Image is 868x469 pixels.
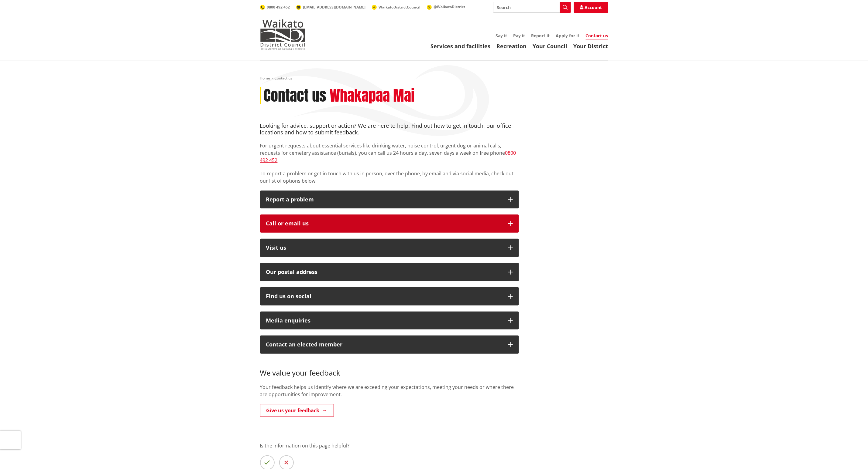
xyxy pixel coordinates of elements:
[493,2,571,13] input: Search input
[431,42,491,50] a: Services and facilities
[260,312,519,330] button: Media enquiries
[840,444,862,465] iframe: Messenger Launcher
[260,76,270,81] a: Home
[513,33,525,39] a: Pay it
[296,5,366,10] a: [EMAIL_ADDRESS][DOMAIN_NAME]
[260,214,519,233] button: Call or email us
[260,287,519,305] button: Find us on social
[260,442,608,449] p: Is the information on this page helpful?
[260,76,608,81] nav: breadcrumb
[330,87,415,105] h2: Whakapaa Mai
[266,318,502,324] div: Media enquiries
[556,33,580,39] a: Apply for it
[574,42,608,50] a: Your District
[260,123,519,136] h4: Looking for advice, support or action? We are here to help. Find out how to get in touch, our off...
[379,5,421,10] span: WaikatoDistrictCouncil
[260,142,519,164] p: For urgent requests about essential services like drinking water, noise control, urgent dog or an...
[574,2,608,13] a: Account
[264,87,327,105] h1: Contact us
[260,150,516,164] a: 0800 492 452
[260,191,519,209] button: Report a problem
[427,4,465,9] a: @WaikatoDistrict
[266,221,502,227] div: Call or email us
[303,5,366,10] span: [EMAIL_ADDRESS][DOMAIN_NAME]
[260,360,519,377] h3: We value your feedback
[533,42,568,50] a: Your Council
[260,404,334,417] a: Give us your feedback
[497,42,527,50] a: Recreation
[434,4,465,9] span: @WaikatoDistrict
[260,263,519,281] button: Our postal address
[496,33,507,39] a: Say it
[266,245,502,251] p: Visit us
[266,269,502,275] h2: Our postal address
[260,383,519,398] p: Your feedback helps us identify where we are exceeding your expectations, meeting your needs or w...
[275,76,293,81] span: Contact us
[260,336,519,354] button: Contact an elected member
[266,197,502,203] p: Report a problem
[267,5,290,10] span: 0800 492 452
[266,293,502,299] div: Find us on social
[260,5,290,10] a: 0800 492 452
[260,170,519,184] p: To report a problem or get in touch with us in person, over the phone, by email and via social me...
[266,342,502,348] p: Contact an elected member
[260,19,306,50] img: Waikato District Council - Te Kaunihera aa Takiwaa o Waikato
[260,239,519,257] button: Visit us
[372,5,421,10] a: WaikatoDistrictCouncil
[586,33,608,39] a: Contact us
[531,33,550,39] a: Report it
